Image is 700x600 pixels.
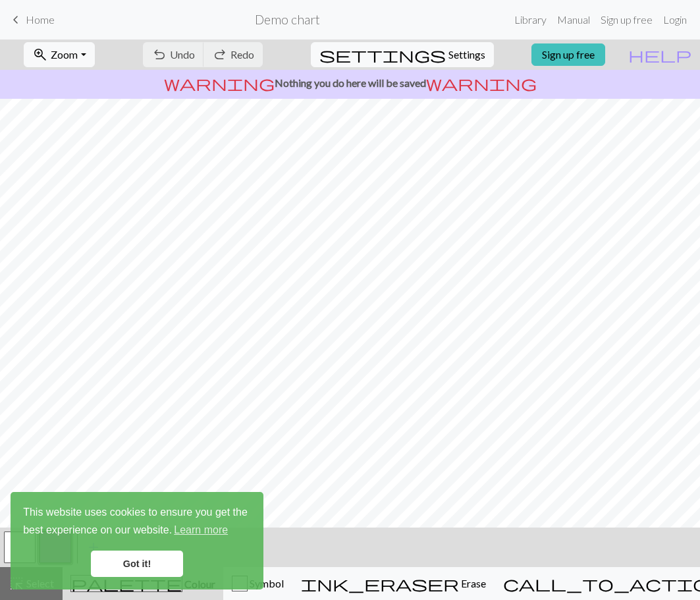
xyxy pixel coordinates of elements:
[26,13,55,26] span: Home
[11,492,263,589] div: cookieconsent
[509,7,552,33] a: Library
[319,47,446,63] i: Settings
[426,74,537,92] span: warning
[24,42,94,67] button: Zoom
[628,45,691,64] span: help
[448,47,485,63] span: Settings
[9,574,24,593] span: highlight_alt
[172,520,230,540] a: learn more about cookies
[658,7,692,33] a: Login
[292,567,495,600] button: Erase
[8,11,24,29] span: keyboard_arrow_left
[531,43,605,66] a: Sign up free
[595,7,658,33] a: Sign up free
[301,574,459,593] span: ink_eraser
[459,577,486,589] span: Erase
[32,45,48,64] span: zoom_in
[319,45,446,64] span: settings
[5,75,695,91] p: Nothing you do here will be saved
[164,74,275,92] span: warning
[91,551,183,577] a: dismiss cookie message
[8,9,55,31] a: Home
[311,42,494,67] button: SettingsSettings
[51,48,78,61] span: Zoom
[23,505,251,540] span: This website uses cookies to ensure you get the best experience on our website.
[248,577,284,589] span: Symbol
[552,7,595,33] a: Manual
[255,12,320,27] h2: Demo chart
